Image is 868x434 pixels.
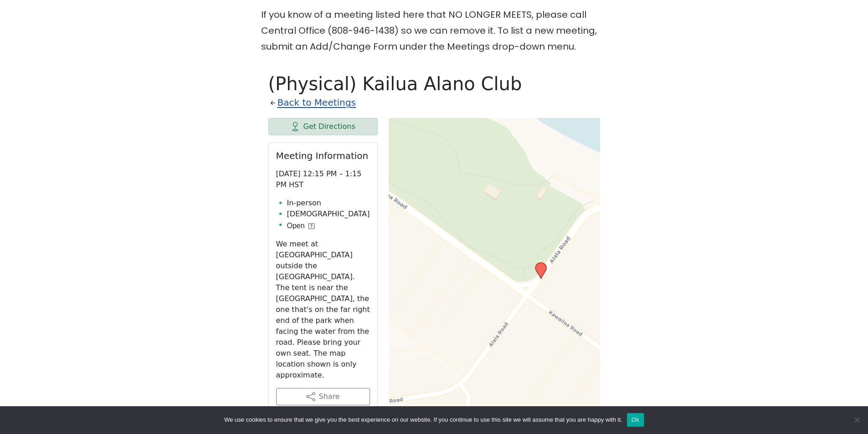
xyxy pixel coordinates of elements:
[276,150,370,161] h2: Meeting Information
[268,118,378,135] a: Get Directions
[224,415,622,424] span: We use cookies to ensure that we give you the best experience on our website. If you continue to ...
[277,95,356,111] a: Back to Meetings
[261,7,607,55] p: If you know of a meeting listed here that NO LONGER MEETS, please call Central Office (808-946-14...
[627,413,644,427] button: Ok
[276,168,370,190] p: [DATE] 12:15 PM – 1:15 PM HST
[852,415,861,424] span: No
[276,388,370,405] button: Share
[287,198,370,209] li: In-person
[276,239,370,381] p: We meet at [GEOGRAPHIC_DATA] outside the [GEOGRAPHIC_DATA]. The tent is near the [GEOGRAPHIC_DATA...
[287,220,314,231] button: Open
[287,209,370,220] li: [DEMOGRAPHIC_DATA]
[287,220,305,231] span: Open
[268,73,600,95] h1: (Physical) Kailua Alano Club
